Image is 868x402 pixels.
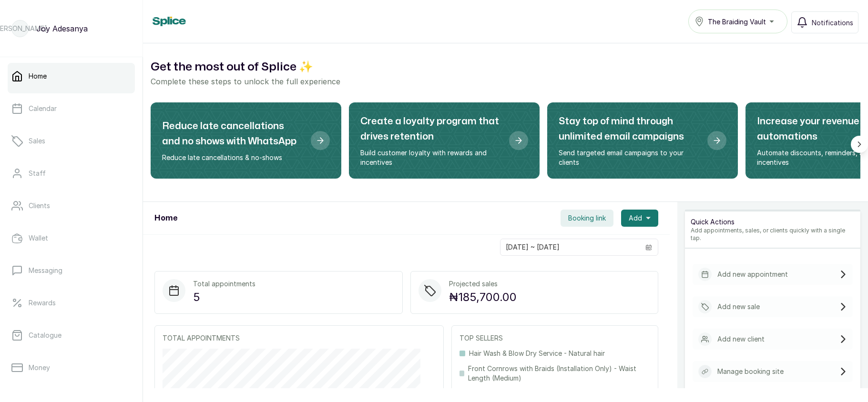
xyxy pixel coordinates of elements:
button: Notifications [791,11,858,33]
div: Stay top of mind through unlimited email campaigns [547,102,738,179]
button: Booking link [561,210,613,227]
button: The Braiding Vault [688,10,787,33]
a: Wallet [8,225,135,251]
p: Clients [29,201,50,211]
p: Joy Adesanya [36,23,88,34]
p: Catalogue [29,331,61,340]
p: Total appointments [193,279,255,289]
p: Wallet [29,233,48,243]
span: Add [629,213,642,223]
p: Reduce late cancellations & no-shows [162,153,303,162]
p: Send targeted email campaigns to your clients [559,148,700,167]
span: The Braiding Vault [708,17,766,27]
p: Rewards [29,298,56,308]
p: 5 [193,289,255,306]
div: Create a loyalty program that drives retention [349,102,540,179]
a: Clients [8,192,135,219]
a: Catalogue [8,322,135,349]
svg: calendar [645,244,652,251]
p: Hair Wash & Blow Dry Service - Natural hair [469,349,605,358]
button: Add [621,210,658,227]
p: TOTAL APPOINTMENTS [163,333,436,343]
p: Staff [29,169,46,178]
h2: Stay top of mind through unlimited email campaigns [559,114,700,144]
span: Booking link [568,213,606,223]
h2: Reduce late cancellations and no shows with WhatsApp [162,119,303,149]
p: Add new sale [717,302,760,312]
h1: Home [154,212,177,224]
p: Complete these steps to unlock the full experience [151,76,860,87]
p: Sales [29,136,45,146]
a: Home [8,63,135,90]
p: TOP SELLERS [460,333,650,343]
p: Projected sales [449,279,517,289]
a: Money [8,354,135,381]
p: Calendar [29,104,57,113]
a: Messaging [8,257,135,284]
p: Build customer loyalty with rewards and incentives [360,148,501,167]
p: Manage booking site [717,367,784,376]
p: Money [29,363,50,372]
a: Sales [8,128,135,154]
p: Add new appointment [717,270,788,279]
p: Messaging [29,266,62,275]
div: Reduce late cancellations and no shows with WhatsApp [151,102,341,179]
p: Quick Actions [691,217,855,227]
a: Rewards [8,290,135,316]
input: Select date [500,239,640,255]
span: Notifications [812,18,853,28]
p: Front Cornrows with Braids (Installation Only) - Waist Length (Medium) [468,364,650,383]
p: Add new client [717,334,765,344]
p: Home [29,71,47,81]
a: Calendar [8,95,135,122]
h2: Create a loyalty program that drives retention [360,114,501,144]
a: Staff [8,160,135,187]
h2: Get the most out of Splice ✨ [151,59,860,76]
p: Add appointments, sales, or clients quickly with a single tap. [691,227,855,242]
p: ₦185,700.00 [449,289,517,306]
